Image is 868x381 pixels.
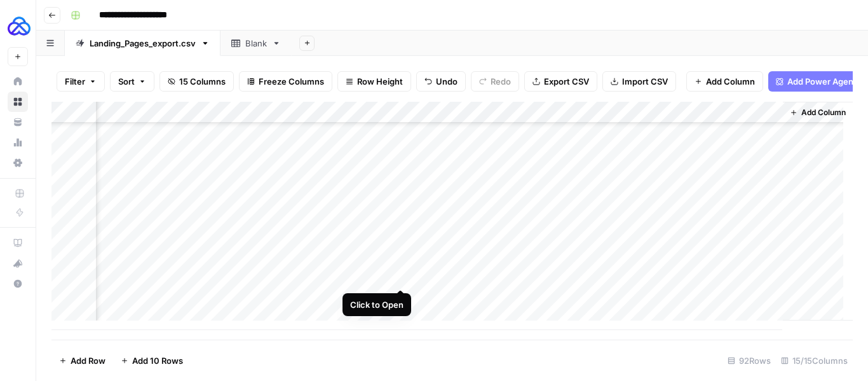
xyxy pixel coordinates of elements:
button: 15 Columns [159,71,234,92]
a: AirOps Academy [8,233,28,253]
div: Blank [245,37,267,50]
a: Home [8,71,28,92]
span: Export CSV [544,75,589,88]
button: Redo [471,71,519,92]
button: Help + Support [8,274,28,294]
span: Redo [491,75,511,88]
a: Usage [8,132,28,153]
div: Click to Open [350,298,403,311]
a: Blank [220,31,292,56]
span: Row Height [357,75,403,88]
span: Freeze Columns [259,75,324,88]
span: Add Power Agent [787,75,857,88]
span: Add Column [706,75,755,88]
button: Add 10 Rows [113,350,191,371]
button: Filter [57,71,105,92]
button: Add Row [51,350,113,371]
a: Settings [8,153,28,173]
div: 92 Rows [722,350,776,371]
span: 15 Columns [179,75,226,88]
button: Undo [416,71,466,92]
button: Import CSV [602,71,676,92]
button: Export CSV [524,71,597,92]
span: Filter [65,75,85,88]
button: Row Height [337,71,411,92]
div: What's new? [8,254,27,273]
a: Browse [8,92,28,112]
a: Your Data [8,112,28,132]
span: Add Row [71,354,105,367]
button: Workspace: AUQ [8,10,28,42]
span: Add 10 Rows [132,354,183,367]
button: Add Column [785,104,851,121]
button: What's new? [8,253,28,274]
span: Sort [118,75,135,88]
img: AUQ Logo [8,15,31,38]
div: Landing_Pages_export.csv [90,37,196,50]
button: Sort [110,71,154,92]
button: Add Power Agent [768,71,864,92]
a: Landing_Pages_export.csv [65,31,220,56]
span: Add Column [801,107,846,118]
span: Import CSV [622,75,668,88]
button: Freeze Columns [239,71,332,92]
div: 15/15 Columns [776,350,853,371]
span: Undo [436,75,458,88]
button: Add Column [686,71,763,92]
